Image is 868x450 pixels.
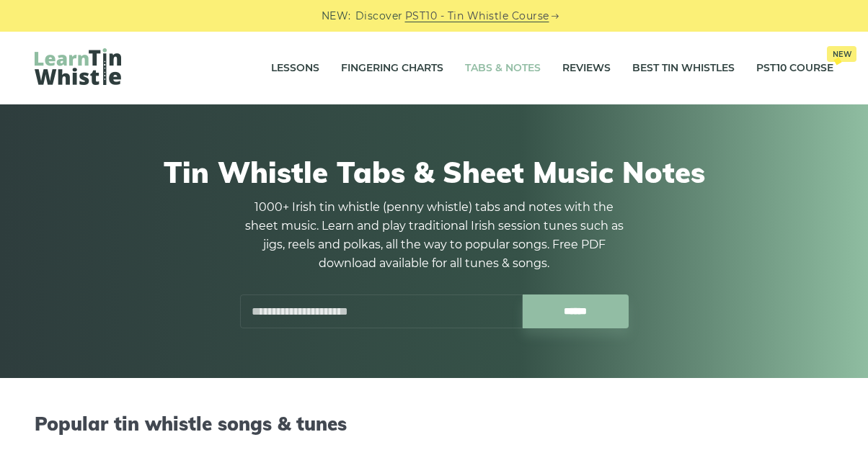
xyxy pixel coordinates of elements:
[756,50,833,86] a: PST10 CourseNew
[271,50,319,86] a: Lessons
[239,198,629,273] p: 1000+ Irish tin whistle (penny whistle) tabs and notes with the sheet music. Learn and play tradi...
[632,50,735,86] a: Best Tin Whistles
[562,50,611,86] a: Reviews
[35,413,833,435] h2: Popular tin whistle songs & tunes
[827,46,856,62] span: New
[42,155,826,189] h1: Tin Whistle Tabs & Sheet Music Notes
[35,48,121,85] img: LearnTinWhistle.com
[465,50,541,86] a: Tabs & Notes
[341,50,443,86] a: Fingering Charts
